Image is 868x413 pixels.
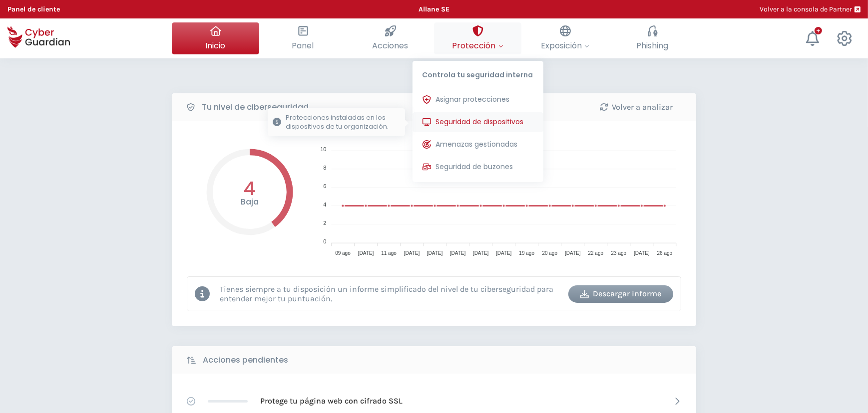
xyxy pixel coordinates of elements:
button: ProtecciónControla tu seguridad internaAsignar proteccionesSeguridad de dispositivosProtecciones ... [434,22,521,54]
tspan: 2 [323,220,326,226]
tspan: [DATE] [496,250,512,256]
a: Volver a la consola de Partner [760,4,861,14]
button: Descargar informe [568,285,673,303]
button: Exposición [521,22,609,54]
tspan: [DATE] [450,250,466,256]
span: Panel [292,39,314,52]
tspan: [DATE] [427,250,443,256]
tspan: [DATE] [634,250,650,256]
span: Asignar protecciones [436,94,510,105]
tspan: [DATE] [404,250,420,256]
tspan: 09 ago [335,250,351,256]
p: Protecciones instaladas en los dispositivos de tu organización. [286,113,400,131]
p: Protege tu página web con cifrado SSL [260,396,403,407]
button: Volver a analizar [584,98,689,116]
button: Inicio [172,22,259,54]
button: Seguridad de dispositivosProtecciones instaladas en los dispositivos de tu organización. [413,112,543,132]
p: Controla tu seguridad interna [413,61,543,85]
tspan: 19 ago [519,250,534,256]
span: Phishing [637,39,669,52]
span: Amenazas gestionadas [436,139,518,150]
p: Tienes siempre a tu disposición un informe simplificado del nivel de tu ciberseguridad para enten... [220,284,561,303]
div: Volver a analizar [591,101,681,113]
span: Seguridad de buzones [436,162,513,172]
tspan: [DATE] [473,250,489,256]
tspan: 20 ago [542,250,558,256]
div: + [815,27,822,34]
span: Inicio [206,39,226,52]
b: Acciones pendientes [203,354,288,366]
tspan: 4 [323,202,326,207]
div: Descargar informe [576,288,666,300]
tspan: 0 [323,238,326,244]
b: Allane SE [419,5,449,13]
tspan: 11 ago [381,250,397,256]
tspan: [DATE] [358,250,374,256]
span: Acciones [373,39,409,52]
tspan: 6 [323,183,326,189]
tspan: 10 [320,147,326,153]
tspan: 23 ago [611,250,627,256]
button: Phishing [609,22,696,54]
b: Panel de cliente [7,5,60,13]
span: Seguridad de dispositivos [436,117,524,127]
span: Exposición [541,39,589,52]
button: Amenazas gestionadas [413,135,543,155]
button: Seguridad de buzones [413,157,543,177]
button: Asignar protecciones [413,90,543,110]
tspan: 8 [323,165,326,171]
span: Protección [452,39,503,52]
button: Acciones [347,22,434,54]
tspan: 26 ago [657,250,673,256]
b: Tu nivel de ciberseguridad [202,101,309,113]
tspan: [DATE] [565,250,581,256]
button: Panel [259,22,347,54]
tspan: 22 ago [588,250,604,256]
